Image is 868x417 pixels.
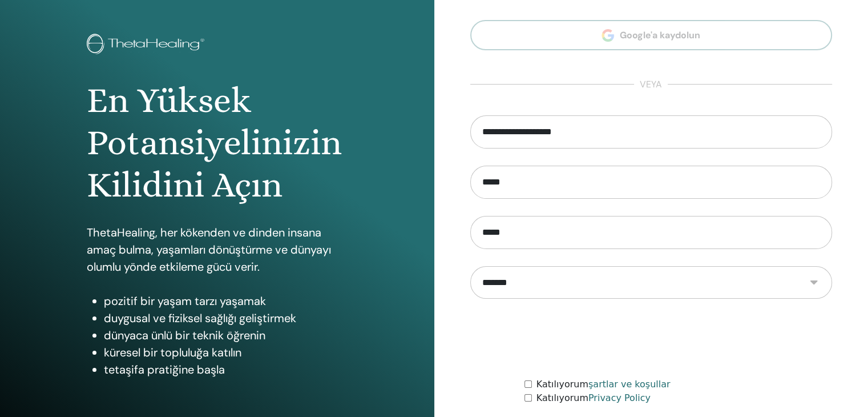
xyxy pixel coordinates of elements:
[104,344,348,361] li: küresel bir topluluğa katılın
[104,327,348,344] li: dünyaca ünlü bir teknik öğrenin
[104,292,348,310] li: pozitif bir yaşam tarzı yaşamak
[536,391,651,405] label: Katılıyorum
[564,316,738,360] iframe: reCAPTCHA
[87,224,348,275] p: ThetaHealing, her kökenden ve dinden insana amaç bulma, yaşamları dönüştürme ve dünyayı olumlu yö...
[104,310,348,327] li: duygusal ve fiziksel sağlığı geliştirmek
[87,79,348,207] h1: En Yüksek Potansiyelinizin Kilidini Açın
[634,78,668,91] span: veya
[536,378,671,391] label: Katılıyorum
[588,392,651,403] a: Privacy Policy
[104,361,348,378] li: tetaşifa pratiğine başla
[588,379,671,390] a: şartlar ve koşullar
